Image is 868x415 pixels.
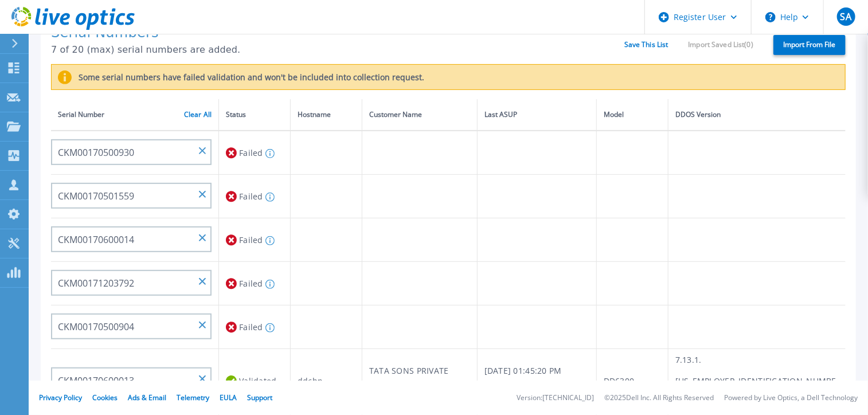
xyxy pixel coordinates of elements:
td: [DATE] 01:45:20 PM GMT+5:30 [477,349,596,413]
div: Failed [226,186,283,207]
div: Failed [226,316,283,338]
div: Failed [226,142,283,163]
label: Import From File [773,35,846,55]
a: Clear All [184,111,212,119]
th: Hostname [291,99,362,131]
a: Cookies [92,393,118,402]
input: Enter Serial Number [51,270,212,296]
div: Validated [226,370,283,391]
th: DDOS Version [668,99,846,131]
li: © 2025 Dell Inc. All Rights Reserved [604,394,714,402]
td: 7.13.1.[US_EMPLOYER_IDENTIFICATION_NUMBER] [668,349,846,413]
input: Enter Serial Number [51,183,212,209]
td: ddchn [291,349,362,413]
div: Failed [226,229,283,250]
div: Failed [226,273,283,294]
span: SA [840,12,851,21]
td: DD6300 [596,349,668,413]
div: Serial Number [58,108,212,121]
th: Model [596,99,668,131]
th: Last ASUP [477,99,596,131]
label: Some serial numbers have failed validation and won't be included into collection request. [72,73,424,82]
a: Ads & Email [128,393,166,402]
a: Telemetry [177,393,209,402]
a: Support [247,393,272,402]
input: Enter Serial Number [51,314,212,339]
th: Status [219,99,291,131]
li: Powered by Live Optics, a Dell Technology [724,394,858,402]
td: TATA SONS PRIVATE LIMITED [362,349,478,413]
th: Customer Name [362,99,478,131]
input: Enter Serial Number [51,367,212,393]
input: Enter Serial Number [51,139,212,165]
a: EULA [220,393,237,402]
input: Enter Serial Number [51,226,212,252]
a: Privacy Policy [39,393,82,402]
a: Save This List [624,41,668,49]
li: Version: [TECHNICAL_ID] [517,394,594,402]
p: 7 of 20 (max) serial numbers are added. [51,45,624,55]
